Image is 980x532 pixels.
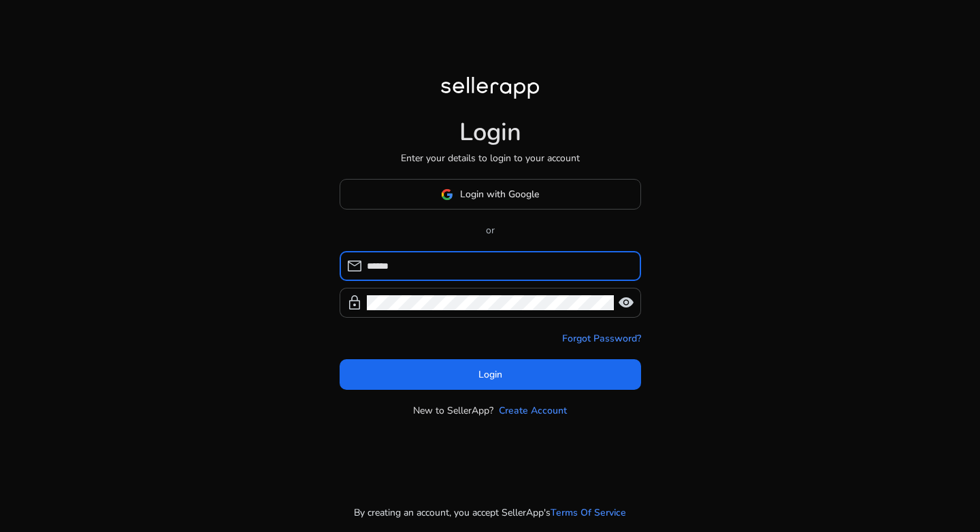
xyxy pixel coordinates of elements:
button: Login [340,359,641,390]
button: Login with Google [340,179,641,210]
span: lock [346,295,363,311]
a: Terms Of Service [551,505,626,520]
img: google-logo.svg [441,188,453,201]
p: New to SellerApp? [413,403,493,418]
a: Forgot Password? [562,331,641,346]
a: Create Account [499,403,567,418]
h1: Login [459,118,521,147]
p: Enter your details to login to your account [401,151,580,165]
span: Login with Google [460,187,539,201]
span: Login [478,367,502,382]
span: mail [346,258,363,274]
p: or [340,223,641,237]
span: visibility [618,295,634,311]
